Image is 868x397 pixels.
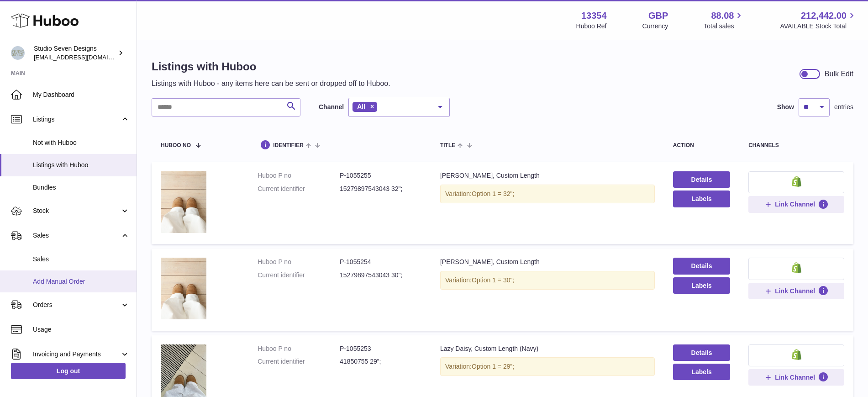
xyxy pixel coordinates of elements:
div: [PERSON_NAME], Custom Length [440,171,655,180]
span: Listings [33,115,120,124]
span: All [357,103,365,110]
a: 88.08 Total sales [704,10,744,31]
dt: Huboo P no [258,344,340,353]
div: channels [748,143,844,148]
img: shopify-small.png [792,349,801,360]
button: Link Channel [748,283,844,299]
div: Variation: [440,357,655,376]
div: Variation: [440,185,655,203]
span: Total sales [704,22,744,31]
a: Details [673,171,730,188]
span: [EMAIL_ADDRESS][DOMAIN_NAME] [34,53,134,61]
span: Listings with Huboo [33,161,130,169]
span: Huboo no [161,143,191,148]
img: shopify-small.png [792,176,801,187]
span: 212,442.00 [801,10,847,22]
a: Details [673,344,730,361]
span: Usage [33,325,130,334]
span: Link Channel [775,373,815,381]
span: Not with Huboo [33,138,130,147]
button: Labels [673,191,730,207]
span: Bundles [33,183,130,192]
span: Link Channel [775,287,815,295]
label: Channel [319,103,344,111]
dd: P-1055254 [340,258,422,266]
div: [PERSON_NAME], Custom Length [440,258,655,266]
img: shopify-small.png [792,262,801,273]
span: Invoicing and Payments [33,350,120,359]
span: Link Channel [775,200,815,208]
div: Bulk Edit [825,69,853,79]
div: Variation: [440,271,655,290]
span: Option 1 = 29”; [472,363,514,370]
dt: Current identifier [258,357,340,366]
button: Labels [673,277,730,294]
div: Huboo Ref [576,22,607,31]
a: Details [673,258,730,274]
span: AVAILABLE Stock Total [780,22,857,31]
img: internalAdmin-13354@internal.huboo.com [11,46,25,60]
a: Log out [11,363,126,379]
span: identifier [273,143,304,148]
span: title [440,143,455,148]
h1: Listings with Huboo [152,59,390,74]
div: Lazy Daisy, Custom Length (Navy) [440,344,655,353]
button: Link Channel [748,369,844,386]
div: Studio Seven Designs [34,44,116,62]
dd: 15279897543043 32"; [340,185,422,193]
dt: Huboo P no [258,171,340,180]
div: Currency [642,22,668,31]
span: My Dashboard [33,90,130,99]
span: 88.08 [711,10,734,22]
img: Jodie Jeans, Custom Length [161,258,206,319]
div: action [673,143,730,148]
span: Add Manual Order [33,277,130,286]
span: Orders [33,301,120,309]
button: Link Channel [748,196,844,212]
label: Show [777,103,794,111]
dd: P-1055253 [340,344,422,353]
dd: 15279897543043 30"; [340,271,422,280]
dd: P-1055255 [340,171,422,180]
dd: 41850755 29”; [340,357,422,366]
dt: Current identifier [258,185,340,193]
a: 212,442.00 AVAILABLE Stock Total [780,10,857,31]
span: Sales [33,231,120,240]
img: Jodie Jeans, Custom Length [161,171,206,233]
strong: 13354 [581,10,607,22]
span: entries [834,103,853,111]
span: Sales [33,255,130,264]
span: Option 1 = 32"; [472,190,514,197]
p: Listings with Huboo - any items here can be sent or dropped off to Huboo. [152,79,390,89]
dt: Current identifier [258,271,340,280]
span: Stock [33,206,120,215]
dt: Huboo P no [258,258,340,266]
span: Option 1 = 30"; [472,276,514,284]
button: Labels [673,364,730,380]
strong: GBP [648,10,668,22]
